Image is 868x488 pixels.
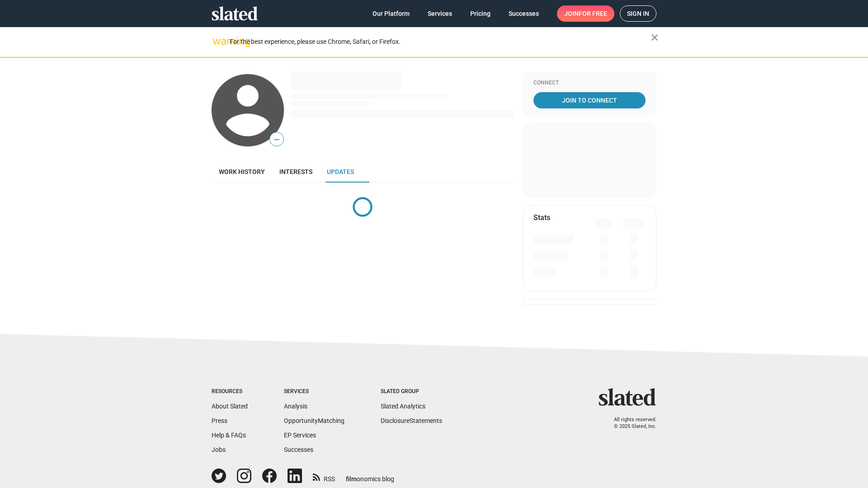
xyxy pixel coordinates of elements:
span: Join To Connect [535,92,644,108]
a: RSS [313,469,335,483]
a: Analysis [284,403,307,410]
a: Updates [320,161,361,183]
a: Pricing [463,5,498,22]
span: for free [579,5,607,22]
span: Services [428,5,452,22]
a: filmonomics blog [346,468,394,483]
span: film [346,475,357,483]
a: Help & FAQs [212,432,246,439]
a: Services [420,5,459,22]
a: Jobs [212,446,226,453]
span: Join [564,5,607,22]
a: Successes [501,5,546,22]
div: Services [284,388,344,395]
a: Joinfor free [557,5,614,22]
div: Resources [212,388,248,395]
a: Join To Connect [533,92,646,108]
a: DisclosureStatements [381,417,442,424]
a: Work history [212,161,272,183]
span: Sign in [627,6,649,21]
a: OpportunityMatching [284,417,344,424]
span: Our Platform [373,5,410,22]
span: Interests [279,168,312,175]
span: Updates [327,168,354,175]
p: All rights reserved. © 2025 Slated, Inc. [604,417,656,430]
a: Our Platform [365,5,417,22]
span: — [270,134,283,145]
mat-icon: close [649,32,660,43]
a: About Slated [212,403,248,410]
div: For the best experience, please use Chrome, Safari, or Firefox. [230,36,651,48]
span: Pricing [470,5,491,22]
a: Slated Analytics [381,403,425,410]
div: Connect [533,80,646,87]
a: Successes [284,446,313,453]
a: EP Services [284,432,316,439]
mat-icon: warning [212,36,223,47]
a: Interests [272,161,320,183]
span: Successes [509,5,539,22]
mat-card-title: Stats [533,213,550,222]
a: Sign in [620,5,656,22]
span: Work history [219,168,265,175]
a: Press [212,417,227,424]
div: Slated Group [381,388,442,395]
